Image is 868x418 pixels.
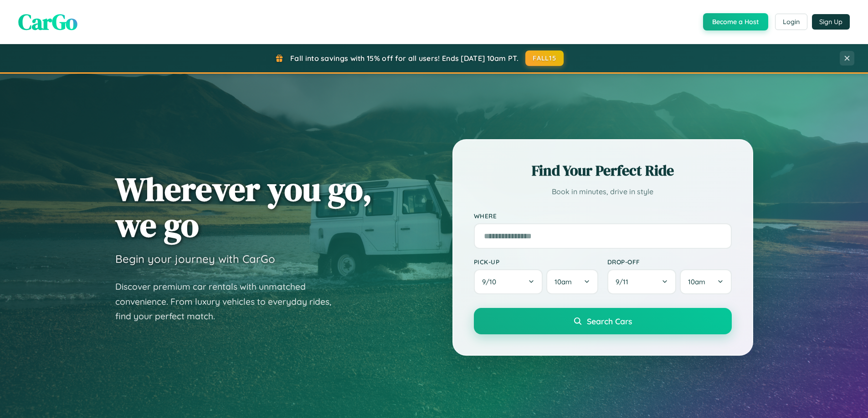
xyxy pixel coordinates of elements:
[703,13,768,30] button: Become a Host
[474,185,732,198] p: Book in minutes, drive in style
[482,277,501,286] span: 9 / 10
[555,277,572,286] span: 10am
[587,316,632,326] span: Search Cars
[474,308,732,334] button: Search Cars
[812,14,850,30] button: Sign Up
[474,161,732,181] h2: Find Your Perfect Ride
[607,258,732,266] label: Drop-off
[115,279,343,324] p: Discover premium car rentals with unmatched convenience. From luxury vehicles to everyday rides, ...
[525,50,564,66] button: FALL15
[474,212,732,220] label: Where
[474,258,598,266] label: Pick-up
[688,277,705,286] span: 10am
[18,7,77,37] span: CarGo
[775,14,807,30] button: Login
[290,54,519,63] span: Fall into savings with 15% off for all users! Ends [DATE] 10am PT.
[546,269,598,294] button: 10am
[474,269,543,294] button: 9/10
[680,269,731,294] button: 10am
[115,171,372,243] h1: Wherever you go, we go
[607,269,677,294] button: 9/11
[115,252,275,266] h3: Begin your journey with CarGo
[616,277,633,286] span: 9 / 11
